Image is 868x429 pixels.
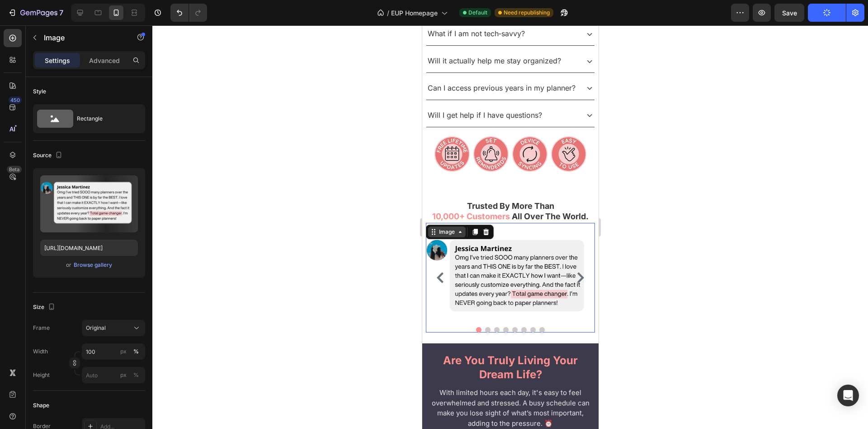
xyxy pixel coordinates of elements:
div: % [133,347,139,356]
div: Browse gallery [74,261,112,269]
div: Source [33,149,64,162]
input: https://example.com/image.jpg [40,240,138,256]
div: 450 [9,96,22,104]
div: Beta [7,166,22,173]
p: Settings [45,56,70,65]
button: Browse gallery [73,260,113,270]
span: Original [86,324,106,332]
p: Advanced [89,56,120,65]
span: EUP Homepage [391,8,438,18]
iframe: Design area [422,25,599,429]
span: Need republishing [504,9,550,17]
button: Save [774,4,804,22]
div: Style [33,87,46,96]
button: % [118,370,129,381]
p: 7 [59,7,63,18]
button: px [131,346,142,357]
span: / [387,8,389,18]
input: px% [82,343,145,360]
div: Open Intercom Messenger [837,385,859,406]
button: Original [82,320,145,336]
div: px [120,371,127,379]
div: % [133,371,139,379]
label: Width [33,347,48,356]
div: Size [33,301,57,313]
span: or [66,260,71,270]
img: preview-image [40,175,138,232]
button: 7 [4,4,67,22]
button: px [131,370,142,381]
p: Image [44,32,121,43]
div: Undo/Redo [170,4,207,22]
div: px [120,347,127,356]
span: Default [468,9,487,17]
button: % [118,346,129,357]
input: px% [82,367,145,383]
label: Height [33,371,50,379]
label: Frame [33,324,50,332]
span: Save [782,9,797,17]
div: Shape [33,401,49,410]
div: Rectangle [77,108,132,129]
